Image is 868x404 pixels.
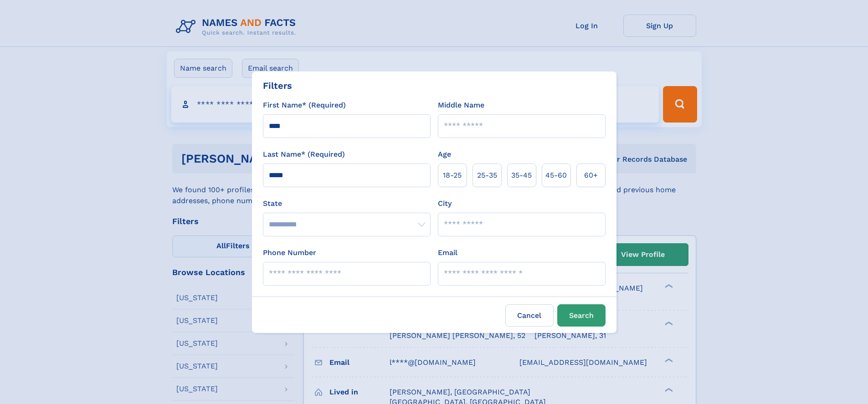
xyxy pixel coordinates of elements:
span: 25‑35 [477,170,497,181]
div: Filters [263,79,292,92]
label: Phone Number [263,247,316,258]
span: 35‑45 [511,170,532,181]
span: 18‑25 [443,170,462,181]
label: Age [438,149,451,160]
label: State [263,198,431,209]
label: First Name* (Required) [263,100,346,111]
label: Cancel [505,304,554,327]
span: 60+ [584,170,598,181]
label: City [438,198,452,209]
button: Search [557,304,606,327]
label: Last Name* (Required) [263,149,345,160]
span: 45‑60 [545,170,567,181]
label: Email [438,247,457,258]
label: Middle Name [438,100,484,111]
